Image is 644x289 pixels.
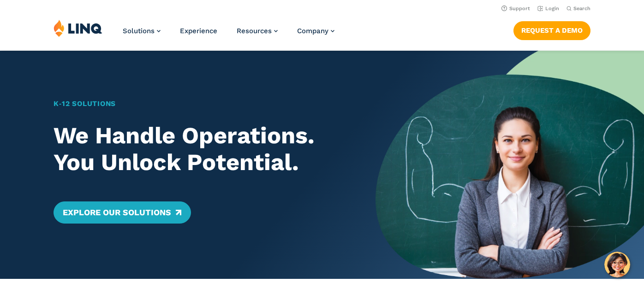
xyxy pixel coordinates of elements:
[123,19,334,50] nav: Primary Navigation
[123,27,155,35] span: Solutions
[54,122,349,176] h2: We Handle Operations. You Unlock Potential.
[237,27,272,35] span: Resources
[604,252,630,277] button: Hello, have a question? Let’s chat.
[237,27,278,35] a: Resources
[566,5,590,12] button: Open Search Bar
[376,51,644,279] img: Home Banner
[537,6,559,12] a: Login
[513,19,590,40] nav: Button Navigation
[297,27,334,35] a: Company
[501,6,530,12] a: Support
[513,21,590,40] a: Request a Demo
[180,27,217,35] a: Experience
[297,27,328,35] span: Company
[54,201,191,224] a: Explore Our Solutions
[573,6,590,12] span: Search
[123,27,161,35] a: Solutions
[54,19,102,37] img: LINQ | K‑12 Software
[54,99,349,109] h1: K‑12 Solutions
